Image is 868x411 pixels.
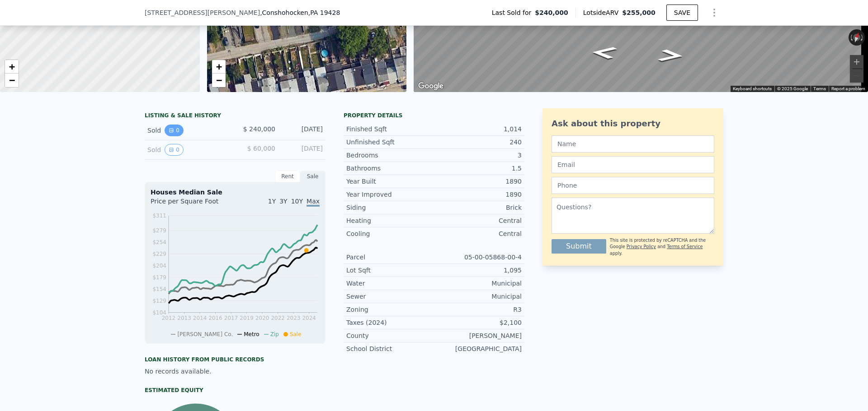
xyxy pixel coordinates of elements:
div: Taxes (2024) [346,318,434,327]
div: Heating [346,216,434,225]
tspan: $229 [152,251,166,257]
button: Keyboard shortcuts [733,86,772,92]
div: 1,095 [434,266,522,275]
div: [GEOGRAPHIC_DATA] [434,344,522,353]
button: Rotate clockwise [860,29,865,46]
span: 1Y [268,198,276,205]
div: Central [434,216,522,225]
div: 1,014 [434,125,522,134]
tspan: $204 [152,263,166,269]
span: − [216,74,222,86]
div: This site is protected by reCAPTCHA and the Google and apply. [610,237,714,257]
span: Zip [270,331,279,337]
div: Houses Median Sale [151,188,320,197]
button: Reset the view [851,29,863,46]
div: Sold [147,125,228,136]
span: $ 60,000 [247,145,275,152]
tspan: 2017 [224,315,238,321]
div: Water [346,279,434,288]
tspan: $254 [152,239,166,245]
div: [DATE] [283,125,323,136]
div: Rent [275,171,300,182]
span: Lotside ARV [583,8,622,17]
div: Cooling [346,229,434,238]
div: 3 [434,151,522,160]
path: Go East [647,46,695,65]
input: Email [552,156,714,173]
div: Ask about this property [552,117,714,130]
button: Show Options [705,4,723,22]
div: Brick [434,203,522,212]
div: Finished Sqft [346,125,434,134]
button: SAVE [666,5,698,21]
tspan: $311 [152,212,166,219]
button: View historical data [165,144,184,156]
a: Zoom out [212,74,226,87]
div: Municipal [434,292,522,301]
input: Name [552,135,714,152]
span: [PERSON_NAME] Co. [177,331,233,337]
div: 1890 [434,177,522,186]
button: Zoom in [850,55,863,69]
div: Siding [346,203,434,212]
a: Zoom in [212,60,226,74]
span: Max [307,198,320,207]
span: [STREET_ADDRESS][PERSON_NAME] [145,8,260,17]
span: 3Y [279,198,287,205]
tspan: $129 [152,298,166,304]
a: Terms (opens in new tab) [813,86,826,91]
span: Sale [290,331,302,337]
a: Terms of Service [667,244,703,249]
a: Zoom in [5,60,19,74]
span: + [9,61,15,72]
div: Property details [344,112,524,119]
div: [PERSON_NAME] [434,331,522,340]
div: Unfinished Sqft [346,138,434,147]
div: No records available. [145,367,325,376]
span: 10Y [291,198,303,205]
img: Google [416,80,446,92]
button: Submit [552,239,606,254]
div: Sewer [346,292,434,301]
div: Sale [300,171,325,182]
div: 1890 [434,190,522,199]
button: View historical data [165,125,184,136]
tspan: 2013 [177,315,191,321]
div: Sold [147,144,228,156]
span: Metro [244,331,259,337]
tspan: 2016 [208,315,222,321]
div: School District [346,344,434,353]
div: Municipal [434,279,522,288]
tspan: 2019 [240,315,254,321]
div: 240 [434,138,522,147]
div: Estimated Equity [145,387,325,394]
div: Year Improved [346,190,434,199]
a: Report a problem [831,86,865,91]
tspan: 2020 [255,315,269,321]
div: Central [434,229,522,238]
div: LISTING & SALE HISTORY [145,112,325,121]
tspan: 2024 [302,315,316,321]
div: Bedrooms [346,151,434,160]
tspan: $104 [152,309,166,316]
div: Parcel [346,253,434,262]
div: $2,100 [434,318,522,327]
a: Zoom out [5,74,19,87]
div: Year Built [346,177,434,186]
div: 05-00-05868-00-4 [434,253,522,262]
span: − [9,74,15,86]
div: 1.5 [434,164,522,173]
span: $240,000 [535,8,568,17]
span: , Conshohocken [260,8,340,17]
path: Go West [580,43,628,62]
div: [DATE] [283,144,323,156]
tspan: $154 [152,286,166,292]
div: Bathrooms [346,164,434,173]
span: + [216,61,222,72]
tspan: 2022 [271,315,285,321]
div: County [346,331,434,340]
tspan: 2012 [162,315,176,321]
span: © 2025 Google [777,86,808,91]
tspan: 2014 [193,315,207,321]
div: Zoning [346,305,434,314]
